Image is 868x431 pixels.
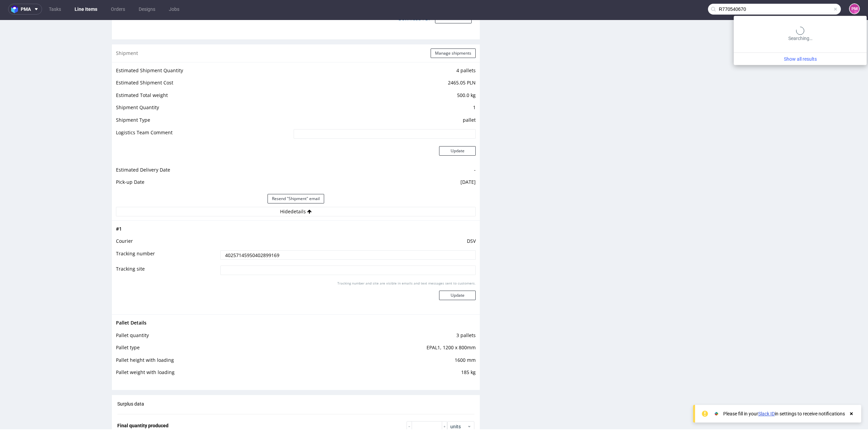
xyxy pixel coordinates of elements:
td: Pallet weight with loading [116,348,311,361]
div: Shipment [112,24,480,42]
a: Designs [135,4,159,15]
a: Line Items [71,4,101,15]
a: Tasks [45,4,65,15]
span: Pallet Details [116,299,146,306]
td: 4 pallets [292,46,476,59]
button: Update [439,271,476,280]
button: pma [8,4,42,15]
span: # 1 [116,205,122,212]
div: Searching… [736,27,864,42]
td: Pick-up Date [116,158,292,171]
td: Tracking site [116,245,219,260]
td: Pallet quantity [116,311,311,324]
div: Please fill in your in settings to receive notifications [723,410,845,417]
td: Shipment Type [116,96,292,109]
td: 1 [292,83,476,96]
td: Shipment Quantity [116,83,292,96]
td: pallet [292,96,476,109]
td: Estimated Delivery Date [116,146,292,158]
a: Slack ID [758,411,775,416]
img: logo [11,5,21,13]
a: Orders [107,4,129,15]
span: Surplus data [117,381,144,387]
td: Logistics Team Comment [116,109,292,124]
td: 185 kg [311,348,476,361]
td: Estimated Shipment Quantity [116,46,292,59]
a: Show all results [736,56,864,62]
td: [DATE] [292,158,476,171]
td: Pallet type [116,324,311,336]
td: Estimated Shipment Cost [116,59,292,71]
button: Manage shipments [431,28,476,38]
td: Courier [116,217,219,230]
span: units [450,403,467,410]
td: DSV [219,217,476,230]
button: Update [439,126,476,136]
td: EPAL1, 1200 x 800mm [311,324,476,336]
button: Hidedetails [116,187,476,196]
td: Pallet height with loading [116,336,311,349]
span: Final quantity produced [117,403,169,408]
td: 1600 mm [311,336,476,349]
td: Estimated Total weight [116,71,292,84]
td: Tracking number [116,230,219,245]
td: 2465.05 PLN [292,59,476,71]
button: Resend "Shipment" email [268,174,324,183]
td: - [292,146,476,158]
img: Slack [713,410,720,417]
span: pma [21,7,31,12]
td: 3 pallets [311,311,476,324]
td: 500.0 kg [292,71,476,84]
figcaption: PM [850,4,859,14]
a: Jobs [165,4,183,15]
p: Tracking number and site are visible in emails and text messages sent to customers. [337,261,476,266]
